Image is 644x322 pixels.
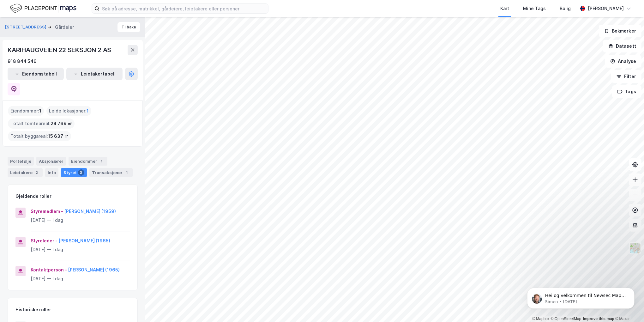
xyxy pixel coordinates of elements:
a: Mapbox [532,317,550,321]
div: Eiendommer : [8,106,44,116]
span: 15 637 ㎡ [48,132,69,140]
div: [DATE] — I dag [31,216,130,224]
div: 1 [124,169,130,176]
div: Styret [61,168,87,177]
div: 3 [78,169,84,176]
button: Bokmerker [599,25,641,37]
div: Bolig [560,5,571,12]
span: 1 [39,107,41,115]
iframe: Intercom notifications message [518,275,644,319]
div: Historiske roller [15,306,51,313]
div: 2 [34,169,40,176]
span: 24 769 ㎡ [51,120,72,127]
div: [DATE] — I dag [31,246,130,253]
div: Mine Tags [523,5,546,12]
button: Analyse [605,55,641,68]
div: Totalt byggareal : [8,131,71,141]
div: Gårdeier [55,23,74,31]
div: [PERSON_NAME] [588,5,624,12]
div: Transaksjoner [89,168,133,177]
div: Leide lokasjoner : [46,106,91,116]
div: 1 [99,158,105,164]
button: Leietakertabell [66,68,123,80]
a: Improve this map [583,317,614,321]
img: logo.f888ab2527a4732fd821a326f86c7f29.svg [10,3,76,14]
div: [DATE] — I dag [31,275,130,283]
input: Søk på adresse, matrikkel, gårdeiere, leietakere eller personer [99,4,268,13]
div: Info [45,168,58,177]
div: Kart [500,5,509,12]
img: Z [629,242,641,254]
div: 918 844 546 [8,58,37,65]
div: Totalt tomteareal : [8,118,75,129]
div: Portefølje [8,157,34,166]
a: OpenStreetMap [551,317,581,321]
div: Eiendommer [69,157,107,166]
button: Eiendomstabell [8,68,64,80]
button: Filter [611,70,641,83]
div: KARIHAUGVEIEN 22 SEKSJON 2 AS [8,45,112,55]
div: Leietakere [8,168,43,177]
button: Tilbake [117,22,140,32]
div: Gjeldende roller [15,192,51,200]
span: 1 [87,107,89,115]
div: Aksjonærer [36,157,66,166]
button: [STREET_ADDRESS] [5,24,48,30]
button: Datasett [603,40,641,52]
button: Tags [612,85,641,98]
